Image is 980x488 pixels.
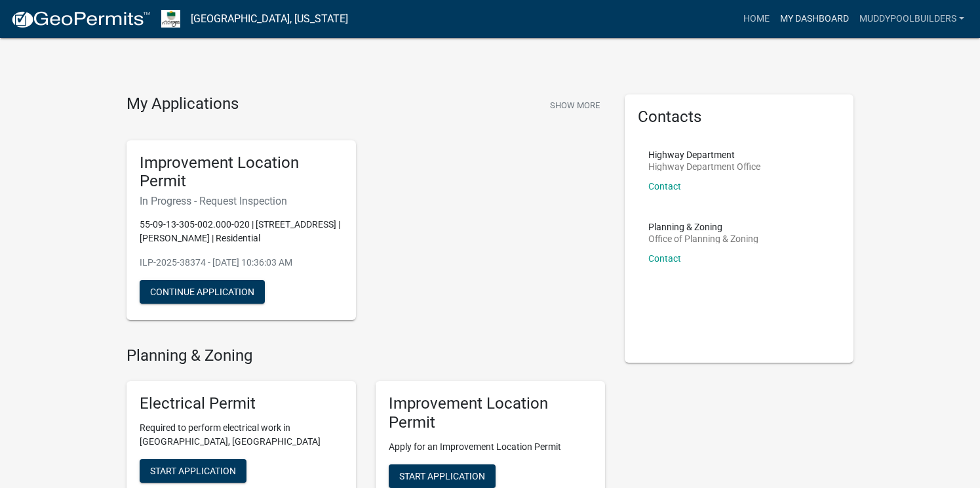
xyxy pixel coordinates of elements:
[161,10,180,28] img: Morgan County, Indiana
[191,8,348,30] a: [GEOGRAPHIC_DATA], [US_STATE]
[638,108,841,127] h5: Contacts
[399,470,485,481] span: Start Application
[127,346,605,365] h4: Planning & Zoning
[140,280,265,304] button: Continue Application
[140,195,343,207] h6: In Progress - Request Inspection
[648,234,758,243] p: Office of Planning & Zoning
[140,256,343,270] p: ILP-2025-38374 - [DATE] 10:36:03 AM
[854,7,970,31] a: Muddypoolbuilders
[127,94,239,114] h4: My Applications
[140,153,343,192] h5: Improvement Location Permit
[648,150,760,159] p: Highway Department
[648,222,758,232] p: Planning & Zoning
[738,7,775,31] a: Home
[648,162,760,171] p: Highway Department Office
[775,7,854,31] a: My Dashboard
[140,394,343,413] h5: Electrical Permit
[389,440,592,454] p: Apply for an Improvement Location Permit
[648,181,681,192] a: Contact
[140,218,343,245] p: 55-09-13-305-002.000-020 | [STREET_ADDRESS] | [PERSON_NAME] | Residential
[389,464,496,488] button: Start Application
[545,94,605,116] button: Show More
[648,253,681,264] a: Contact
[140,421,343,449] p: Required to perform electrical work in [GEOGRAPHIC_DATA], [GEOGRAPHIC_DATA]
[150,465,236,476] span: Start Application
[140,459,246,483] button: Start Application
[389,394,592,432] h5: Improvement Location Permit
